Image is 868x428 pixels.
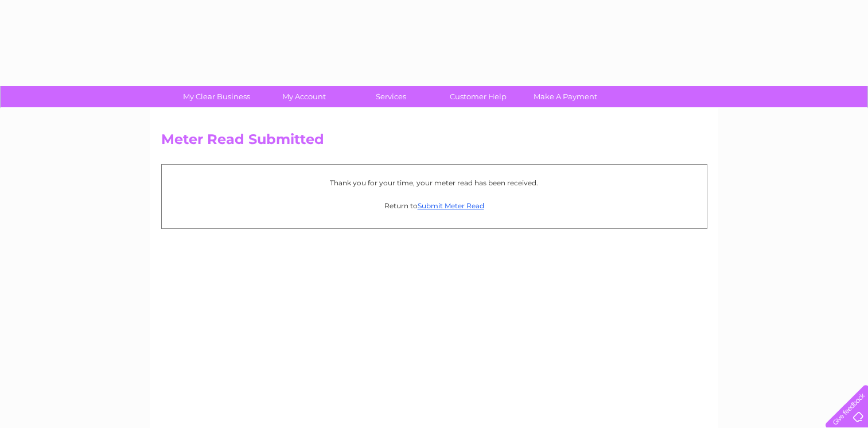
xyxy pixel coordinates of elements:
[168,200,701,211] p: Return to
[418,201,484,210] a: Submit Meter Read
[344,86,438,107] a: Services
[431,86,526,107] a: Customer Help
[168,177,701,188] p: Thank you for your time, your meter read has been received.
[518,86,613,107] a: Make A Payment
[161,131,707,153] h2: Meter Read Submitted
[256,86,351,107] a: My Account
[169,86,264,107] a: My Clear Business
